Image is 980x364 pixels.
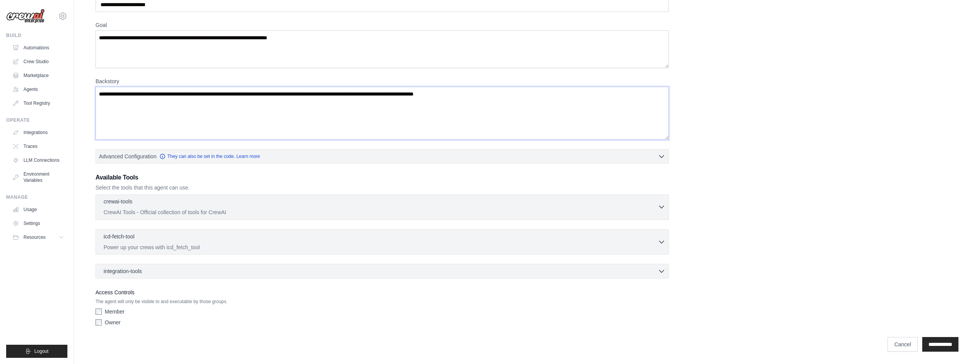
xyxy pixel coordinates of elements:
[9,97,67,109] a: Tool Registry
[95,184,669,191] p: Select the tools that this agent can use.
[104,198,132,205] p: crewai-tools
[9,42,67,54] a: Automations
[96,149,668,163] button: Advanced Configuration They can also be set in the code. Learn more
[104,233,134,240] p: icd-fetch-tool
[888,337,918,352] a: Cancel
[9,55,67,68] a: Crew Studio
[9,126,67,139] a: Integrations
[9,231,67,243] button: Resources
[6,32,67,39] div: Build
[6,194,67,200] div: Manage
[99,267,665,275] button: integration-tools
[104,243,658,251] p: Power up your crews with icd_fetch_tool
[105,308,124,315] label: Member
[6,9,45,23] img: Logo
[95,21,669,29] label: Goal
[34,348,49,354] span: Logout
[23,234,45,240] span: Resources
[9,154,67,166] a: LLM Connections
[95,77,669,85] label: Backstory
[105,319,121,326] label: Owner
[104,267,142,275] span: integration-tools
[6,117,67,123] div: Operate
[99,153,156,160] span: Advanced Configuration
[159,153,260,159] a: They can also be set in the code. Learn more
[9,168,67,186] a: Environment Variables
[9,69,67,82] a: Marketplace
[95,299,669,305] p: The agent will only be visible to and executable by those groups.
[9,140,67,153] a: Traces
[99,198,665,216] button: crewai-tools CrewAI Tools - Official collection of tools for CrewAI
[9,203,67,216] a: Usage
[9,217,67,230] a: Settings
[9,83,67,96] a: Agents
[95,288,669,297] label: Access Controls
[95,173,669,182] h3: Available Tools
[99,233,665,251] button: icd-fetch-tool Power up your crews with icd_fetch_tool
[6,345,67,358] button: Logout
[104,208,658,216] p: CrewAI Tools - Official collection of tools for CrewAI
